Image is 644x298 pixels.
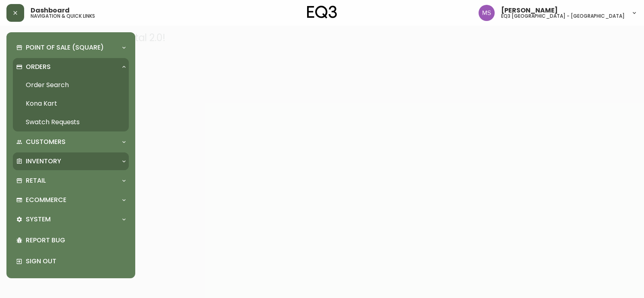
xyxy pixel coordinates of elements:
[26,157,61,166] p: Inventory
[479,5,495,21] img: 1b6e43211f6f3cc0b0729c9049b8e7af
[26,196,66,204] p: Ecommerce
[26,257,126,266] p: Sign Out
[26,43,104,52] p: Point of Sale (Square)
[31,7,70,14] span: Dashboard
[26,138,66,146] p: Customers
[13,76,129,94] a: Order Search
[13,172,129,190] div: Retail
[26,176,46,185] p: Retail
[307,6,337,19] img: logo
[13,230,129,251] div: Report Bug
[26,215,51,224] p: System
[31,14,95,19] h5: navigation & quick links
[13,94,129,113] a: Kona Kart
[13,210,129,228] div: System
[13,152,129,170] div: Inventory
[13,58,129,76] div: Orders
[13,133,129,151] div: Customers
[501,7,558,14] span: [PERSON_NAME]
[13,191,129,209] div: Ecommerce
[13,251,129,272] div: Sign Out
[13,39,129,56] div: Point of Sale (Square)
[501,14,625,19] h5: eq3 [GEOGRAPHIC_DATA] - [GEOGRAPHIC_DATA]
[13,113,129,131] a: Swatch Requests
[26,236,126,245] p: Report Bug
[26,63,51,71] p: Orders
